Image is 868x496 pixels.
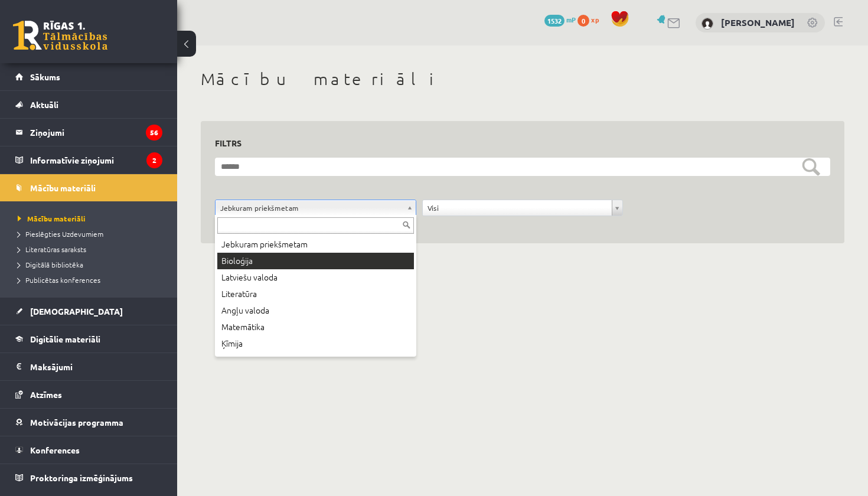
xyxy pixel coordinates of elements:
[217,352,414,368] div: Fizika
[217,302,414,319] div: Angļu valoda
[217,319,414,335] div: Matemātika
[217,253,414,269] div: Bioloģija
[217,335,414,352] div: Ķīmija
[217,236,414,253] div: Jebkuram priekšmetam
[217,269,414,286] div: Latviešu valoda
[217,286,414,302] div: Literatūra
